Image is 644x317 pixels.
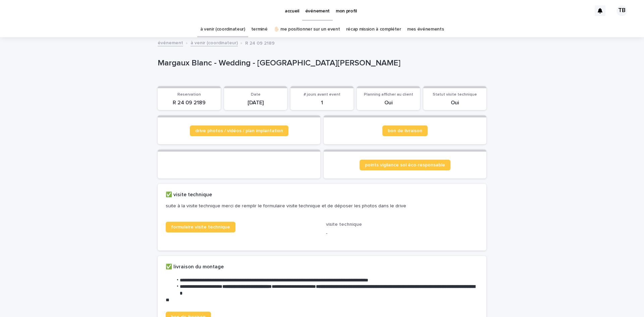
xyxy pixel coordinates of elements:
[158,58,484,68] p: Margaux Blanc - Wedding - [GEOGRAPHIC_DATA][PERSON_NAME]
[162,100,217,106] p: R 24 09 2189
[326,222,362,227] span: visite technique
[427,100,482,106] p: Oui
[360,160,450,170] a: points vigilance sol éco-responsable
[191,39,238,46] a: à venir (coordinateur)
[251,93,261,97] span: Date
[616,5,627,16] div: TB
[251,21,268,37] a: terminé
[166,222,235,232] a: formulaire visite technique
[361,100,416,106] p: Oui
[364,93,413,97] span: Planning afficher au client
[388,128,422,133] span: bon de livraison
[166,192,212,198] h2: ✅ visite technique
[382,125,428,136] a: bon de livraison
[166,203,476,209] p: suite à la visite technique merci de remplir le formulaire visite technique et de déposer les pho...
[190,125,288,136] a: drive photos / vidéos / plan implantation
[158,39,183,46] a: événement
[228,100,283,106] p: [DATE]
[365,163,445,167] span: points vigilance sol éco-responsable
[433,93,477,97] span: Statut visite technique
[177,93,201,97] span: Reservation
[195,128,283,133] span: drive photos / vidéos / plan implantation
[245,39,275,46] p: R 24 09 2189
[294,100,350,106] p: 1
[13,4,78,17] img: Ls34BcGeRexTGTNfXpUC
[166,264,224,270] h2: ✅ livraison du montage
[407,21,444,37] a: mes événements
[326,230,478,237] p: -
[171,225,230,229] span: formulaire visite technique
[200,21,245,37] a: à venir (coordinateur)
[274,21,340,37] a: ✋🏻 me positionner sur un event
[304,93,340,97] span: # jours avant event
[346,21,401,37] a: récap mission à compléter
